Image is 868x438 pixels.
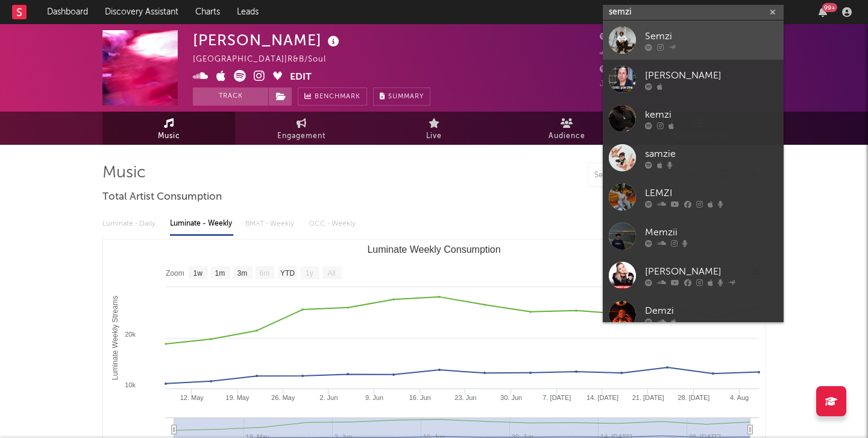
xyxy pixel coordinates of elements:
a: samzie [603,138,784,177]
span: 2,147 [600,33,635,41]
div: LEMZI [645,186,778,200]
a: Music [102,112,235,145]
div: [PERSON_NAME] [193,30,342,50]
span: 17,549 Monthly Listeners [600,66,714,74]
a: Engagement [235,112,368,145]
text: 7. [DATE] [542,394,571,401]
text: All [327,269,335,278]
div: Demzi [645,303,778,318]
a: LEMZI [603,177,784,217]
text: 12. May [180,394,204,401]
div: samzie [645,147,778,161]
span: Jump Score: 79.7 [600,80,670,88]
button: 99+ [819,7,827,17]
a: [PERSON_NAME] [603,256,784,295]
text: 14. [DATE] [587,394,618,401]
a: Demzi [603,295,784,334]
div: Luminate - Weekly [170,214,233,234]
button: Summary [373,87,430,106]
div: Semzi [645,29,778,43]
a: Memzii [603,217,784,256]
a: Semzi [603,21,784,60]
text: 1y [306,269,313,278]
a: [PERSON_NAME] [603,60,784,99]
text: 16. Jun [409,394,431,401]
text: 19. May [225,394,250,401]
span: Music [158,129,180,144]
button: Edit [290,70,312,85]
div: [GEOGRAPHIC_DATA] | R&B/Soul [193,52,340,67]
div: kemzi [645,107,778,122]
input: Search by song name or URL [588,171,715,180]
a: Benchmark [298,87,367,106]
span: Engagement [277,129,325,144]
text: 3m [237,269,248,278]
text: 26. May [271,394,295,401]
span: Total Artist Consumption [102,190,222,205]
a: Audience [500,112,633,145]
text: 6m [260,269,270,278]
button: Track [193,87,268,106]
text: 1m [215,269,225,278]
div: [PERSON_NAME] [645,264,778,279]
div: 99 + [822,3,837,12]
text: YTD [280,269,295,278]
text: Luminate Weekly Consumption [367,244,500,255]
input: Search for artists [603,5,784,20]
div: Memzii [645,225,778,240]
text: Zoom [166,269,184,278]
text: 10k [125,381,136,389]
text: Luminate Weekly Streams [111,296,119,380]
text: 1w [193,269,203,278]
span: Audience [549,129,585,144]
text: 30. Jun [500,394,522,401]
a: kemzi [603,99,784,138]
text: 4. Aug [730,394,749,401]
span: Summary [388,94,424,100]
a: Live [368,112,500,145]
text: 2. Jun [319,394,338,401]
text: 21. [DATE] [632,394,664,401]
span: 811 [600,49,627,57]
text: 9. Jun [365,394,383,401]
span: Live [426,129,442,144]
div: [PERSON_NAME] [645,68,778,83]
text: 28. [DATE] [678,394,709,401]
text: 23. Jun [454,394,476,401]
span: Benchmark [315,90,360,104]
text: 20k [125,331,136,338]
